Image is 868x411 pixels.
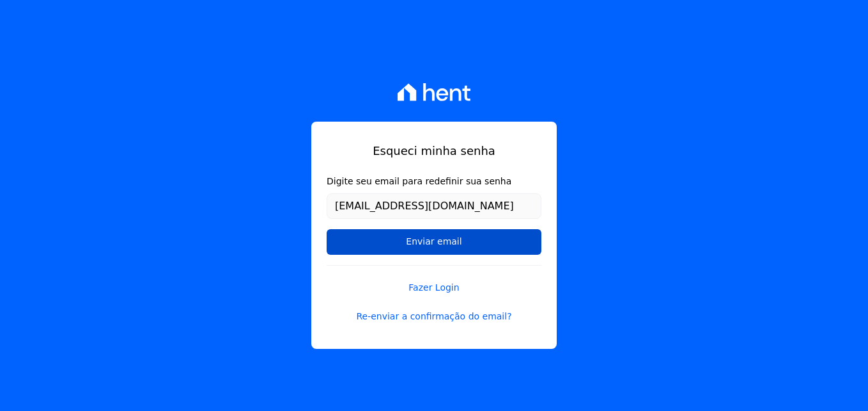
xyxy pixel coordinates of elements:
[327,229,541,255] input: Enviar email
[327,175,541,188] label: Digite seu email para redefinir sua senha
[327,142,541,159] h1: Esqueci minha senha
[327,310,541,323] a: Re-enviar a confirmação do email?
[327,193,541,219] input: Email
[327,265,541,294] a: Fazer Login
